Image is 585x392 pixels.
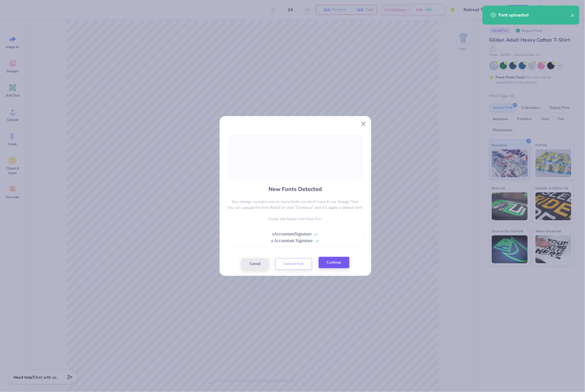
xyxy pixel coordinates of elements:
[227,216,363,222] p: Fonts We Need Font Files For:
[499,12,571,18] div: Font uploaded
[227,199,363,211] p: Your design contains one or more fonts we don't have in our Design Tool. You can upload the font ...
[272,231,312,236] span: aAccountantSignature
[319,257,349,268] button: Continue
[571,12,575,18] button: close
[241,258,269,270] button: Cancel
[271,238,313,243] span: a Accountant Signature
[269,185,322,193] h4: New Fonts Detected
[358,118,369,129] button: Close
